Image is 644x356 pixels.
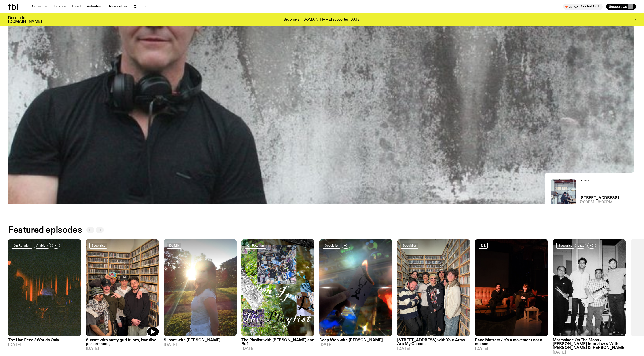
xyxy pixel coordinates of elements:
[8,343,81,347] span: [DATE]
[247,244,264,247] span: On Rotation
[551,179,576,204] img: Pat sits at a dining table with his profile facing the camera. Rhea sits to his left facing the c...
[323,243,340,249] a: Specialist
[12,243,32,249] a: On Rotation
[86,347,159,351] span: [DATE]
[284,18,360,22] p: Become an [DOMAIN_NAME] supporter [DATE]
[397,239,470,336] img: Artist Your Arms Are My Cocoon in the fbi music library
[403,244,416,247] span: Specialist
[587,243,596,249] button: +3
[52,243,60,249] button: +1
[319,338,392,342] h3: Deep Web with [PERSON_NAME]
[8,336,81,347] a: The Live Feed / Worlds Only[DATE]
[8,16,42,24] h3: Donate to [DOMAIN_NAME]
[580,200,613,204] span: 7:00pm - 9:00pm
[397,347,470,351] span: [DATE]
[241,347,314,351] span: [DATE]
[580,179,619,182] h2: Up Next
[481,244,486,247] span: Talk
[86,336,159,351] a: Sunset with nazty gurl ft. hey, love (live performance)[DATE]
[609,5,627,9] span: Support Us
[553,338,626,350] h3: Marmalade On The Moon - [PERSON_NAME] Interview // With [PERSON_NAME] & [PERSON_NAME]
[167,243,181,249] a: DJ Mix
[8,226,82,234] h2: Featured episodes
[568,5,600,8] span: Tune in live
[164,338,237,342] h3: Sunset with [PERSON_NAME]
[91,244,105,247] span: Specialist
[8,338,81,342] h3: The Live Feed / Worlds Only
[86,338,159,346] h3: Sunset with nazty gurl ft. hey, love (live performance)
[575,243,586,249] a: Jazz
[84,4,105,10] a: Volunteer
[319,343,392,347] span: [DATE]
[344,244,348,247] span: +3
[553,336,626,354] a: Marmalade On The Moon - [PERSON_NAME] Interview // With [PERSON_NAME] & [PERSON_NAME][DATE]
[34,243,51,249] a: Ambient
[55,244,57,247] span: +1
[164,336,237,347] a: Sunset with [PERSON_NAME][DATE]
[563,4,603,10] button: On AirSouled Out
[342,243,350,249] button: +3
[397,336,470,351] a: [STREET_ADDRESS] with Your Arms Are My Cocoon[DATE]
[475,336,548,351] a: Race Matters / It's a movement not a moment[DATE]
[475,239,548,336] img: A photo of Shareeka and Ethan speaking live at The Red Rattler, a repurposed warehouse venue. The...
[245,243,266,249] a: On Rotation
[397,338,470,346] h3: [STREET_ADDRESS] with Your Arms Are My Cocoon
[475,347,548,351] span: [DATE]
[8,239,81,336] img: A grainy film image of shadowy band figures on stage, with red light behind them
[241,336,314,351] a: The Playlist with [PERSON_NAME] and Raf[DATE]
[106,4,130,10] a: Newsletter
[479,243,488,249] a: Talk
[30,4,50,10] a: Schedule
[70,4,83,10] a: Read
[553,351,626,354] span: [DATE]
[319,336,392,347] a: Deep Web with [PERSON_NAME][DATE]
[475,338,548,346] h3: Race Matters / It's a movement not a moment
[164,343,237,347] span: [DATE]
[401,243,418,249] a: Specialist
[241,338,314,346] h3: The Playlist with [PERSON_NAME] and Raf
[606,4,636,10] button: Support Us
[51,4,69,10] a: Explore
[578,244,584,247] span: Jazz
[325,244,338,247] span: Specialist
[556,243,574,249] a: Specialist
[558,244,572,247] span: Specialist
[14,244,30,247] span: On Rotation
[89,243,107,249] a: Specialist
[590,244,593,247] span: +3
[580,196,619,200] a: [STREET_ADDRESS]
[169,244,179,247] span: DJ Mix
[36,244,48,247] span: Ambient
